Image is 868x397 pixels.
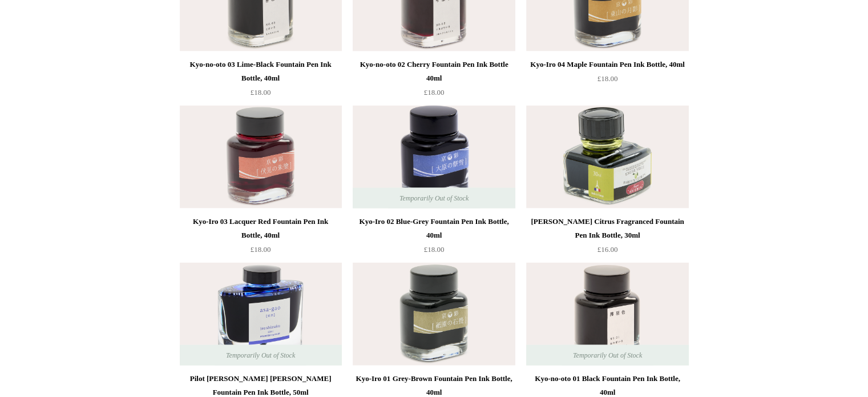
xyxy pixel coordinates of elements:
[526,58,688,105] a: Kyo-Iro 04 Maple Fountain Pen Ink Bottle, 40ml £18.00
[356,215,512,242] div: Kyo-Iro 02 Blue-Grey Fountain Pen Ink Bottle, 40ml
[562,345,653,366] span: Temporarily Out of Stock
[597,245,618,254] span: £16.00
[180,263,342,366] a: Pilot Iro Shizuku Asa Gao Fountain Pen Ink Bottle, 50ml Pilot Iro Shizuku Asa Gao Fountain Pen In...
[180,106,342,208] img: Kyo-Iro 03 Lacquer Red Fountain Pen Ink Bottle, 40ml
[597,74,618,83] span: £18.00
[180,263,342,366] img: Pilot Iro Shizuku Asa Gao Fountain Pen Ink Bottle, 50ml
[356,58,512,85] div: Kyo-no-oto 02 Cherry Fountain Pen Ink Bottle 40ml
[180,106,342,208] a: Kyo-Iro 03 Lacquer Red Fountain Pen Ink Bottle, 40ml Kyo-Iro 03 Lacquer Red Fountain Pen Ink Bott...
[180,215,342,262] a: Kyo-Iro 03 Lacquer Red Fountain Pen Ink Bottle, 40ml £18.00
[529,58,685,71] div: Kyo-Iro 04 Maple Fountain Pen Ink Bottle, 40ml
[353,263,515,366] a: Kyo-Iro 01 Grey-Brown Fountain Pen Ink Bottle, 40ml Kyo-Iro 01 Grey-Brown Fountain Pen Ink Bottle...
[353,106,515,208] a: Kyo-Iro 02 Blue-Grey Fountain Pen Ink Bottle, 40ml Kyo-Iro 02 Blue-Grey Fountain Pen Ink Bottle, ...
[353,58,515,105] a: Kyo-no-oto 02 Cherry Fountain Pen Ink Bottle 40ml £18.00
[215,345,306,366] span: Temporarily Out of Stock
[353,263,515,366] img: Kyo-Iro 01 Grey-Brown Fountain Pen Ink Bottle, 40ml
[526,106,688,208] img: Herbin Citrus Fragranced Fountain Pen Ink Bottle, 30ml
[526,263,688,366] a: Kyo-no-oto 01 Black Fountain Pen Ink Bottle, 40ml Kyo-no-oto 01 Black Fountain Pen Ink Bottle, 40...
[183,215,339,242] div: Kyo-Iro 03 Lacquer Red Fountain Pen Ink Bottle, 40ml
[183,58,339,85] div: Kyo-no-oto 03 Lime-Black Fountain Pen Ink Bottle, 40ml
[424,88,445,97] span: £18.00
[529,215,685,242] div: [PERSON_NAME] Citrus Fragranced Fountain Pen Ink Bottle, 30ml
[180,58,342,105] a: Kyo-no-oto 03 Lime-Black Fountain Pen Ink Bottle, 40ml £18.00
[388,188,480,208] span: Temporarily Out of Stock
[526,106,688,208] a: Herbin Citrus Fragranced Fountain Pen Ink Bottle, 30ml Herbin Citrus Fragranced Fountain Pen Ink ...
[526,215,688,262] a: [PERSON_NAME] Citrus Fragranced Fountain Pen Ink Bottle, 30ml £16.00
[424,245,445,254] span: £18.00
[526,263,688,366] img: Kyo-no-oto 01 Black Fountain Pen Ink Bottle, 40ml
[353,106,515,208] img: Kyo-Iro 02 Blue-Grey Fountain Pen Ink Bottle, 40ml
[251,88,271,97] span: £18.00
[353,215,515,262] a: Kyo-Iro 02 Blue-Grey Fountain Pen Ink Bottle, 40ml £18.00
[251,245,271,254] span: £18.00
